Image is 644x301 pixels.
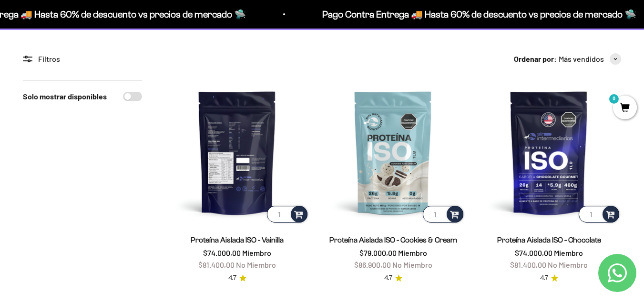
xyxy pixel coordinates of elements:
span: Miembro [554,248,583,257]
span: No Miembro [392,260,432,269]
a: Proteína Aislada ISO - Vainilla [191,236,284,244]
span: $81.400,00 [198,260,235,269]
span: Más vendidos [559,53,604,65]
mark: 0 [608,93,620,105]
span: Miembro [242,248,271,257]
span: 4.7 [540,273,548,283]
span: $79.000,00 [359,248,397,257]
div: Filtros [23,53,142,65]
a: 0 [613,103,637,114]
span: $74.000,00 [515,248,552,257]
a: Proteína Aislada ISO - Cookies & Cream [329,236,457,244]
span: $81.400,00 [510,260,546,269]
a: 4.74.7 de 5.0 estrellas [228,273,246,283]
span: $74.000,00 [203,248,241,257]
span: 4.7 [384,273,392,283]
span: 4.7 [228,273,236,283]
img: Proteína Aislada ISO - Vainilla [165,80,309,224]
button: Más vendidos [559,53,621,65]
span: No Miembro [548,260,588,269]
a: 4.74.7 de 5.0 estrellas [540,273,558,283]
label: Solo mostrar disponibles [23,90,107,103]
span: Ordenar por: [514,53,557,65]
a: 4.74.7 de 5.0 estrellas [384,273,402,283]
span: Miembro [398,248,427,257]
p: Pago Contra Entrega 🚚 Hasta 60% de descuento vs precios de mercado 🛸 [321,7,635,22]
a: Proteína Aislada ISO - Chocolate [497,236,601,244]
span: No Miembro [236,260,276,269]
span: $86.900,00 [354,260,391,269]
